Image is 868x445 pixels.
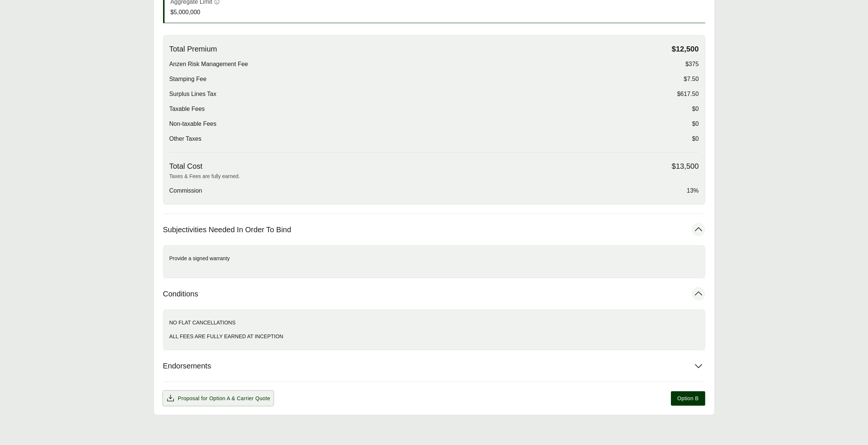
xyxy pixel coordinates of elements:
[178,395,270,402] span: Proposal for
[684,75,699,84] span: $7.50
[692,105,699,113] span: $0
[169,255,699,262] p: Provide a signed warranty
[231,395,270,401] span: & Carrier Quote
[163,214,705,245] button: Subjectivities Needed In Order To Bind
[169,75,207,84] span: Stamping Fee
[169,186,202,195] span: Commission
[169,44,217,54] span: Total Premium
[671,391,705,406] button: Option B
[672,162,699,171] span: $13,500
[169,319,699,327] p: NO FLAT CANCELLATIONS
[163,225,291,234] span: Subjectivities Needed In Order To Bind
[677,395,699,402] span: Option B
[687,186,699,195] span: 13%
[171,8,220,17] p: $5,000,000
[169,333,699,340] p: ALL FEES ARE FULLY EARNED AT INCEPTION
[692,119,699,128] span: $0
[169,119,217,128] span: Non-taxable Fees
[169,172,699,180] p: Taxes & Fees are fully earned.
[672,44,699,54] span: $12,500
[692,134,699,143] span: $0
[169,162,203,171] span: Total Cost
[163,278,705,309] button: Conditions
[163,350,705,382] button: Endorsements
[169,90,217,99] span: Surplus Lines Tax
[169,134,202,143] span: Other Taxes
[169,105,205,113] span: Taxable Fees
[169,60,248,69] span: Anzen Risk Management Fee
[685,60,699,69] span: $375
[209,395,230,401] span: Option A
[163,391,273,406] button: Proposal for Option A & Carrier Quote
[163,289,199,299] span: Conditions
[677,90,699,99] span: $617.50
[163,361,211,371] span: Endorsements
